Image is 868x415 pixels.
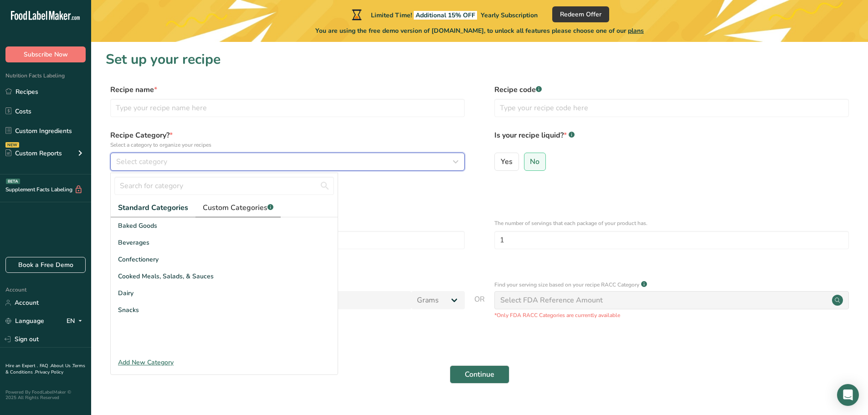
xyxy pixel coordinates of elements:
[494,311,849,319] p: *Only FDA RACC Categories are currently available
[110,153,465,171] button: Select category
[474,294,485,319] span: OR
[530,157,539,166] span: No
[116,156,167,167] span: Select category
[494,130,849,149] label: Is your recipe liquid?
[500,295,603,306] div: Select FDA Reference Amount
[5,389,86,400] div: Powered By FoodLabelMaker © 2025 All Rights Reserved
[6,179,20,184] div: BETA
[5,363,85,375] a: Terms & Conditions .
[5,142,19,148] div: NEW
[67,316,86,327] div: EN
[114,177,334,195] input: Search for category
[110,84,465,95] label: Recipe name
[465,369,494,380] span: Continue
[494,281,639,289] p: Find your serving size based on your recipe RACC Category
[450,365,509,384] button: Continue
[5,363,38,369] a: Hire an Expert .
[5,313,44,329] a: Language
[118,238,149,247] span: Beverages
[628,26,644,35] span: plans
[414,11,477,20] span: Additional 15% OFF
[110,130,465,149] label: Recipe Category?
[350,9,538,20] div: Limited Time!
[118,288,134,298] span: Dairy
[118,272,214,281] span: Cooked Meals, Salads, & Sauces
[24,50,68,59] span: Subscribe Now
[203,202,273,213] span: Custom Categories
[118,305,139,315] span: Snacks
[35,369,63,375] a: Privacy Policy
[5,46,86,62] button: Subscribe Now
[315,26,644,36] span: You are using the free demo version of [DOMAIN_NAME], to unlock all features please choose one of...
[552,6,609,22] button: Redeem Offer
[5,257,86,273] a: Book a Free Demo
[51,363,72,369] a: About Us .
[481,11,538,20] span: Yearly Subscription
[560,10,601,19] span: Redeem Offer
[494,219,849,227] p: The number of servings that each package of your product has.
[40,363,51,369] a: FAQ .
[111,358,338,367] div: Add New Category
[118,255,159,264] span: Confectionery
[110,141,465,149] p: Select a category to organize your recipes
[494,84,849,95] label: Recipe code
[5,149,62,158] div: Custom Reports
[837,384,859,406] div: Open Intercom Messenger
[501,157,513,166] span: Yes
[110,99,465,117] input: Type your recipe name here
[118,221,157,231] span: Baked Goods
[106,49,853,70] h1: Set up your recipe
[494,99,849,117] input: Type your recipe code here
[118,202,188,213] span: Standard Categories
